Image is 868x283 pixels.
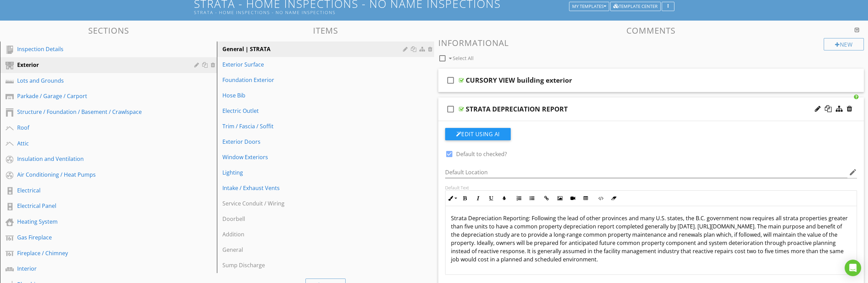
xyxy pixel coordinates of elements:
button: Inline Style [445,192,459,205]
div: Lighting [222,168,405,177]
button: Clear Formatting [607,192,620,205]
div: Intake / Exhaust Vents [222,184,405,192]
div: Lots and Grounds [17,76,184,85]
button: Colors [498,192,511,205]
input: Default Location [445,167,848,178]
button: Insert Link (⌘K) [540,192,553,205]
div: New [824,38,864,50]
div: Electric Outlet [222,107,405,115]
div: Insulation and Ventilation [17,155,184,163]
div: Addition [222,230,405,238]
div: Structure / Foundation / Basement / Crawlspace [17,108,184,116]
h3: Items [217,26,434,35]
div: Exterior Doors [222,138,405,146]
div: Interior [17,264,184,273]
div: Exterior [17,61,184,69]
button: Unordered List [525,192,539,205]
div: STRATA DEPRECIATION REPORT [466,105,568,113]
div: General [222,246,405,254]
div: Attic [17,139,184,148]
div: My Templates [572,4,606,9]
div: Sump Discharge [222,261,405,269]
button: Underline (⌘U) [485,192,498,205]
div: Window Exteriors [222,153,405,161]
div: Electrical [17,186,184,194]
button: Insert Table [579,192,592,205]
button: Bold (⌘B) [459,192,472,205]
div: Service Conduit / Wiring [222,199,405,208]
div: CURSORY VIEW building exterior [466,76,572,84]
div: Hose Bib [222,91,405,99]
label: Default to checked? [456,151,507,157]
a: Template Center [610,3,661,9]
h3: Informational [438,38,864,47]
p: Strata Depreciation Reporting: Following the lead of other provinces and many U.S. states, the B.... [451,214,852,263]
div: Template Center [613,4,658,9]
div: Doorbell [222,215,405,223]
div: Trim / Fascia / Soffit [222,122,405,130]
button: Code View [594,192,607,205]
span: Select All [453,55,474,61]
div: Roof [17,123,184,132]
button: Edit Using AI [445,128,511,140]
div: Foundation Exterior [222,76,405,84]
div: Heating System [17,217,184,226]
i: check_box_outline_blank [445,101,456,117]
div: General | STRATA [222,45,405,53]
i: check_box_outline_blank [445,72,456,89]
button: Insert Image (⌘P) [553,192,566,205]
div: STRATA - Home Inspections - NO NAME INSPECTIONS [194,10,571,15]
div: Gas Fireplace [17,233,184,241]
div: Parkade / Garage / Carport [17,92,184,100]
div: Open Intercom Messenger [845,260,861,276]
h3: Comments [438,26,864,35]
button: Ordered List [512,192,525,205]
div: Inspection Details [17,45,184,53]
div: Electrical Panel [17,202,184,210]
button: Insert Video [566,192,579,205]
button: Template Center [610,2,661,11]
i: edit [849,168,857,176]
div: Fireplace / Chimney [17,249,184,257]
div: Air Conditioning / Heat Pumps [17,170,184,179]
div: Exterior Surface [222,60,405,69]
button: My Templates [569,2,609,11]
div: Default Text [445,185,857,190]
